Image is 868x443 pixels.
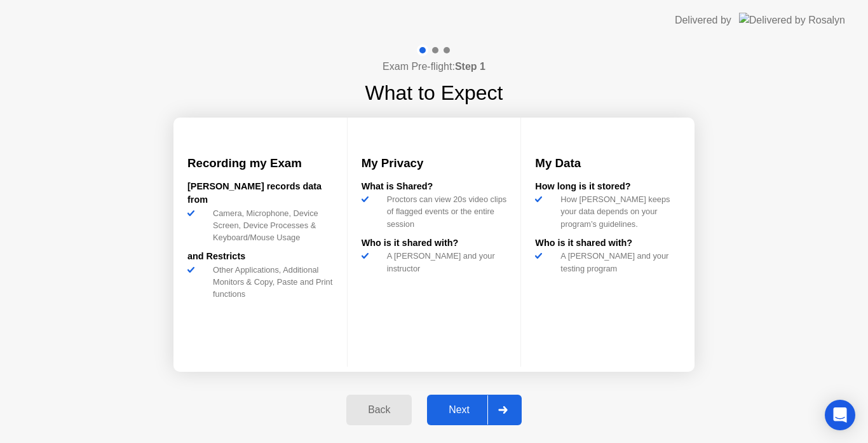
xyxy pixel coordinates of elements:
[383,59,485,74] h4: Exam Pre-flight:
[555,250,681,274] div: A [PERSON_NAME] and your testing program
[362,236,507,250] div: Who is it shared with?
[675,13,731,28] div: Delivered by
[739,13,845,27] img: Delivered by Rosalyn
[365,78,503,108] h1: What to Expect
[346,395,412,425] button: Back
[427,395,522,425] button: Next
[187,180,333,207] div: [PERSON_NAME] records data from
[350,404,408,416] div: Back
[535,180,681,194] div: How long is it stored?
[382,193,507,230] div: Proctors can view 20s video clips of flagged events or the entire session
[208,264,333,301] div: Other Applications, Additional Monitors & Copy, Paste and Print functions
[362,154,507,172] h3: My Privacy
[208,207,333,244] div: Camera, Microphone, Device Screen, Device Processes & Keyboard/Mouse Usage
[187,250,333,264] div: and Restricts
[187,154,333,172] h3: Recording my Exam
[535,154,681,172] h3: My Data
[362,180,507,194] div: What is Shared?
[431,404,487,416] div: Next
[825,400,855,430] div: Open Intercom Messenger
[455,61,485,72] b: Step 1
[555,193,681,230] div: How [PERSON_NAME] keeps your data depends on your program’s guidelines.
[382,250,507,274] div: A [PERSON_NAME] and your instructor
[535,236,681,250] div: Who is it shared with?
